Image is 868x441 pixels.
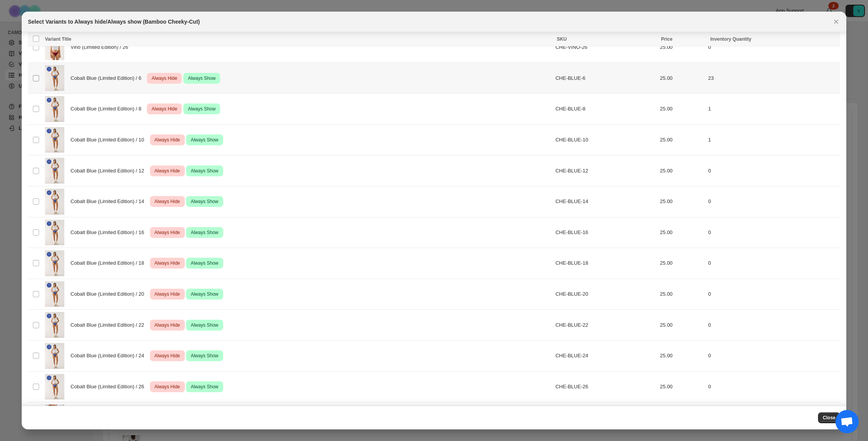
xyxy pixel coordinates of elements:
span: Always Hide [153,197,182,206]
span: Cobalt Blue (Limited Edition) / 6 [71,74,146,82]
span: Always Hide [153,382,182,391]
td: 25.00 [658,155,706,186]
td: 0 [706,310,840,341]
td: 0 [706,155,840,186]
span: Always Hide [153,228,182,237]
td: 0 [706,186,840,217]
img: 9_c428428a-c8d0-4ce0-8076-f906dcdaa402.jpg [45,250,64,276]
img: 9_c428428a-c8d0-4ce0-8076-f906dcdaa402.jpg [45,65,64,91]
a: Open chat [835,410,859,433]
span: Always Show [189,320,220,330]
span: Cobalt Blue (Limited Edition) / 20 [71,290,148,298]
span: Always Show [189,197,220,206]
img: 4_6808104c-da29-41b9-8ebe-77a1cb24976b.jpg [45,405,64,431]
td: CHE-BLUE-14 [553,186,658,217]
span: Always Hide [150,104,179,114]
span: Cobalt Blue (Limited Edition) / 26 [71,383,148,391]
td: CHE-BLUE-18 [553,248,658,279]
span: Always Show [189,289,220,299]
td: 25.00 [658,124,706,155]
span: Always Hide [150,74,179,83]
td: 0 [706,279,840,310]
span: Always Show [189,351,220,360]
td: CHE-BLUE-16 [553,217,658,248]
span: Always Show [189,382,220,391]
span: Cobalt Blue (Limited Edition) / 10 [71,136,148,144]
span: Always Hide [153,351,182,360]
span: Cobalt Blue (Limited Edition) / 22 [71,321,148,329]
span: Always Hide [153,289,182,299]
td: 25.00 [658,32,706,63]
td: 0 [706,217,840,248]
span: Always Hide [153,258,182,268]
span: Variant Title [45,36,71,42]
td: CHE-VINO-26 [553,32,658,63]
span: Cobalt Blue (Limited Edition) / 14 [71,198,148,205]
td: CHE-BLUE-24 [553,341,658,372]
span: Always Hide [153,135,182,145]
td: 25.00 [658,310,706,341]
span: Always Show [186,104,217,114]
span: Always Hide [153,320,182,330]
span: Cobalt Blue (Limited Edition) / 8 [71,105,146,113]
td: 46 [706,402,840,433]
button: Close [818,412,840,423]
span: Always Show [189,166,220,176]
img: 9_c428428a-c8d0-4ce0-8076-f906dcdaa402.jpg [45,158,64,184]
h2: Select Variants to Always hide/Always show (Bamboo Cheeky-Cut) [28,18,200,26]
span: Cobalt Blue (Limited Edition) / 16 [71,229,148,236]
td: 1 [706,93,840,124]
span: Always Show [186,74,217,83]
td: 0 [706,341,840,372]
span: Cobalt Blue (Limited Edition) / 12 [71,167,148,175]
td: 25.00 [658,248,706,279]
td: CHE-BLUE-26 [553,371,658,402]
img: 9_c428428a-c8d0-4ce0-8076-f906dcdaa402.jpg [45,189,64,215]
td: 25.00 [658,63,706,94]
td: 1 [706,124,840,155]
td: 25.00 [658,341,706,372]
span: Close [823,415,835,421]
img: 9_c428428a-c8d0-4ce0-8076-f906dcdaa402.jpg [45,374,64,400]
img: Websiteimage2130X2840Vino.jpg [45,34,64,60]
span: Inventory Quantity [710,36,751,42]
span: SKU [557,36,567,42]
td: CHE-BLUE-12 [553,155,658,186]
span: Always Show [189,135,220,145]
td: 25.00 [658,402,706,433]
td: 0 [706,371,840,402]
td: CHK-LAV-6 [553,402,658,433]
span: Cobalt Blue (Limited Edition) / 18 [71,259,148,267]
img: 9_c428428a-c8d0-4ce0-8076-f906dcdaa402.jpg [45,96,64,122]
td: 25.00 [658,93,706,124]
img: 9_c428428a-c8d0-4ce0-8076-f906dcdaa402.jpg [45,343,64,369]
span: Cobalt Blue (Limited Edition) / 24 [71,352,148,360]
td: 0 [706,32,840,63]
td: CHE-BLUE-10 [553,124,658,155]
td: 25.00 [658,279,706,310]
td: 23 [706,63,840,94]
span: Price [661,36,672,42]
img: 9_c428428a-c8d0-4ce0-8076-f906dcdaa402.jpg [45,281,64,307]
td: CHE-BLUE-6 [553,63,658,94]
td: 25.00 [658,217,706,248]
img: 9_c428428a-c8d0-4ce0-8076-f906dcdaa402.jpg [45,127,64,153]
img: 9_c428428a-c8d0-4ce0-8076-f906dcdaa402.jpg [45,312,64,338]
td: CHE-BLUE-20 [553,279,658,310]
td: CHE-BLUE-8 [553,93,658,124]
td: CHE-BLUE-22 [553,310,658,341]
span: Always Show [189,258,220,268]
td: 25.00 [658,186,706,217]
span: Vino (Limited Edition) / 26 [71,43,132,51]
span: Always Show [189,228,220,237]
img: 9_c428428a-c8d0-4ce0-8076-f906dcdaa402.jpg [45,220,64,246]
td: 25.00 [658,371,706,402]
span: Always Hide [153,166,182,176]
button: Close [831,16,842,27]
td: 0 [706,248,840,279]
